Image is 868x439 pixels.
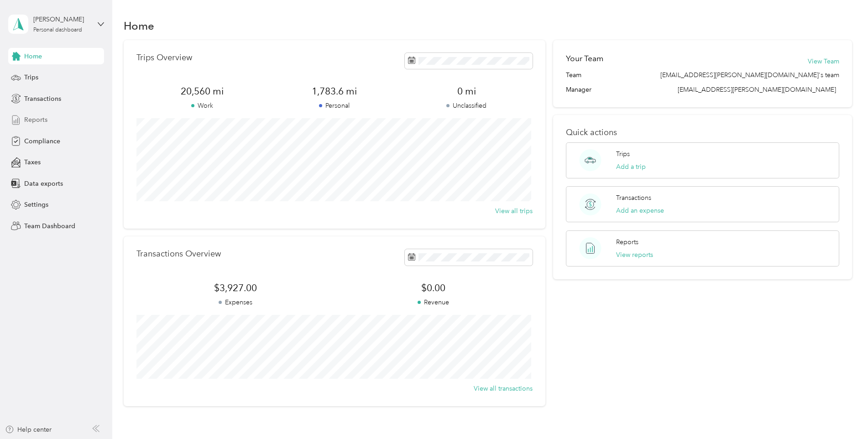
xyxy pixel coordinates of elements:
p: Revenue [335,298,533,307]
span: Transactions [24,94,61,104]
p: Expenses [136,298,335,307]
button: View all trips [495,206,533,216]
p: Trips [616,149,630,159]
button: Help center [5,425,52,434]
p: Quick actions [566,128,839,137]
span: Team Dashboard [24,221,75,231]
span: Team [566,70,581,80]
span: Trips [24,73,38,82]
p: Work [136,101,268,110]
button: Add a trip [616,162,646,172]
button: View all transactions [474,384,533,393]
span: Data exports [24,179,63,188]
button: View reports [616,250,653,260]
h1: Home [124,21,154,31]
span: Home [24,52,42,61]
span: Settings [24,200,48,209]
h2: Your Team [566,53,603,64]
button: View Team [808,57,839,66]
span: Taxes [24,157,41,167]
div: [PERSON_NAME] [33,15,90,24]
iframe: Everlance-gr Chat Button Frame [817,388,868,439]
p: Transactions [616,193,651,203]
span: Compliance [24,136,60,146]
button: Add an expense [616,206,664,215]
span: [EMAIL_ADDRESS][PERSON_NAME][DOMAIN_NAME] [678,86,836,94]
p: Unclassified [401,101,533,110]
p: Trips Overview [136,53,192,63]
p: Personal [268,101,400,110]
span: $0.00 [335,282,533,294]
div: Personal dashboard [33,27,82,33]
span: 20,560 mi [136,85,268,98]
p: Transactions Overview [136,249,221,259]
span: $3,927.00 [136,282,335,294]
span: [EMAIL_ADDRESS][PERSON_NAME][DOMAIN_NAME]'s team [660,70,839,80]
span: 1,783.6 mi [268,85,400,98]
p: Reports [616,237,638,247]
span: Reports [24,115,47,125]
span: 0 mi [401,85,533,98]
span: Manager [566,85,591,94]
